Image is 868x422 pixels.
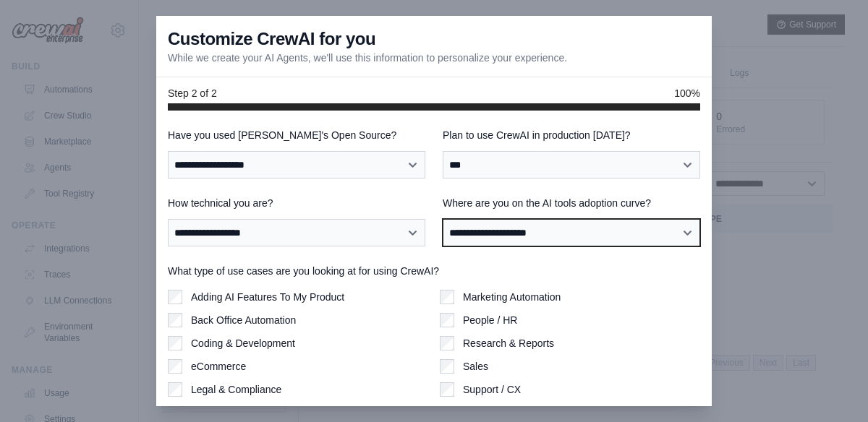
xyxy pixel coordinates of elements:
[463,313,517,327] label: People / HR
[191,290,344,304] label: Adding AI Features To My Product
[168,128,425,142] label: Have you used [PERSON_NAME]'s Open Source?
[463,359,488,374] label: Sales
[463,336,554,350] label: Research & Reports
[796,353,868,422] iframe: Chat Widget
[443,128,700,142] label: Plan to use CrewAI in production [DATE]?
[168,86,217,100] span: Step 2 of 2
[191,359,246,374] label: eCommerce
[463,382,521,397] label: Support / CX
[191,313,296,327] label: Back Office Automation
[674,86,700,100] span: 100%
[168,51,567,65] p: While we create your AI Agents, we'll use this information to personalize your experience.
[796,353,868,422] div: Widget de chat
[443,196,700,210] label: Where are you on the AI tools adoption curve?
[168,264,700,278] label: What type of use cases are you looking at for using CrewAI?
[463,290,561,304] label: Marketing Automation
[191,382,281,397] label: Legal & Compliance
[168,196,425,210] label: How technical you are?
[191,336,295,350] label: Coding & Development
[168,27,375,51] h3: Customize CrewAI for you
